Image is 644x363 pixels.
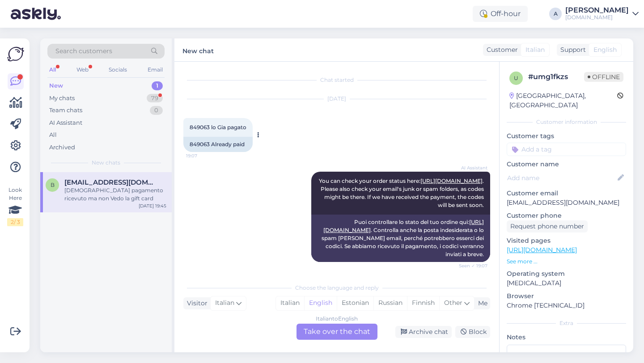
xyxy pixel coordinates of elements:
div: [PERSON_NAME] [565,7,629,14]
p: Customer tags [507,131,626,141]
p: Customer email [507,189,626,198]
p: [MEDICAL_DATA] [507,279,626,288]
div: Support [557,45,586,55]
div: All [49,131,57,139]
div: Extra [507,319,626,327]
p: Operating system [507,269,626,279]
p: Visited pages [507,236,626,245]
input: Add name [507,173,616,183]
div: Russian [373,296,407,310]
div: Archived [49,143,75,152]
div: Finnish [407,296,439,310]
a: [URL][DOMAIN_NAME] [420,177,483,184]
div: 0 [150,106,163,115]
div: A [549,8,562,20]
div: [DATE] [183,95,490,103]
span: Italian [525,45,545,55]
span: Seen ✓ 19:07 [454,262,487,269]
div: # umg1fkzs [528,72,584,82]
p: Customer name [507,160,626,169]
p: Customer phone [507,211,626,220]
div: Estonian [337,296,373,310]
a: [PERSON_NAME][DOMAIN_NAME] [565,7,639,21]
div: My chats [49,94,75,103]
div: 849063 Already paid [183,137,253,152]
div: English [304,296,337,310]
span: 849063 lo Gia pagato [190,124,246,131]
div: Choose the language and reply [183,284,490,292]
div: Me [475,299,487,308]
div: Italian [276,296,304,310]
span: Search customers [55,46,112,56]
div: Customer [483,45,518,55]
span: Other [444,299,462,307]
span: bakhtazineb95@gmail.com [64,178,157,186]
div: Web [75,64,90,76]
div: Email [146,64,165,76]
span: b [51,181,55,188]
span: Offline [584,72,623,82]
span: AI Assistant [454,165,487,171]
div: Off-hour [473,6,528,22]
div: Italian to English [316,315,358,323]
a: [URL][DOMAIN_NAME] [507,246,577,254]
div: Take over the chat [297,324,377,340]
div: Archive chat [395,326,452,338]
div: [GEOGRAPHIC_DATA], [GEOGRAPHIC_DATA] [509,91,617,110]
div: Request phone number [507,220,588,232]
p: [EMAIL_ADDRESS][DOMAIN_NAME] [507,198,626,207]
p: Browser [507,291,626,301]
div: Customer information [507,118,626,126]
div: Look Here [7,186,23,226]
div: 1 [152,81,163,90]
input: Add a tag [507,143,626,156]
div: All [47,64,58,76]
span: u [514,75,518,81]
span: New chats [92,159,120,167]
img: Askly Logo [7,46,24,63]
p: Notes [507,333,626,342]
label: New chat [182,44,214,56]
div: Visitor [183,299,208,308]
span: You can check your order status here: . Please also check your email's junk or spam folders, as c... [319,177,485,208]
div: [DOMAIN_NAME] [565,14,629,21]
div: [DATE] 19:45 [139,203,166,209]
div: Puoi controllare lo stato del tuo ordine qui: . Controlla anche la posta indesiderata o lo spam [... [311,215,490,262]
div: AI Assistant [49,118,82,127]
div: 2 / 3 [7,218,23,226]
p: See more ... [507,257,626,266]
div: Chat started [183,76,490,84]
div: [DEMOGRAPHIC_DATA] pagamento ricevuto ma non Vedo la gift card [64,186,166,203]
div: Socials [107,64,129,76]
p: Chrome [TECHNICAL_ID] [507,301,626,310]
div: New [49,81,63,90]
div: Block [455,326,490,338]
div: 79 [147,94,163,103]
span: Italian [215,298,234,308]
span: 19:07 [186,152,220,159]
span: English [593,45,617,55]
div: Team chats [49,106,82,115]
